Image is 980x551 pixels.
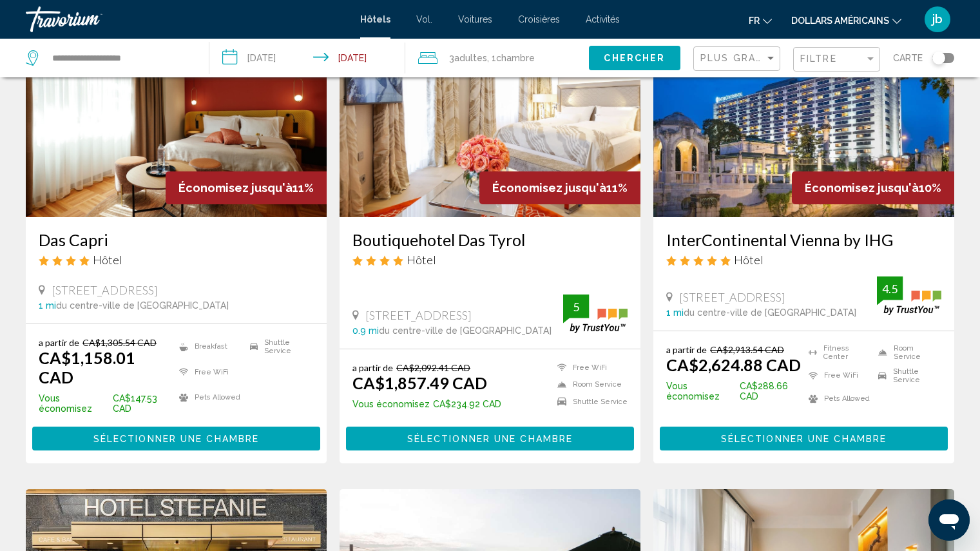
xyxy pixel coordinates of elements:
[82,337,157,348] del: CA$1,305.54 CAD
[396,362,470,373] del: CA$2,092.41 CAD
[872,367,941,384] li: Shuttle Service
[487,49,535,67] span: , 1
[244,337,314,356] li: Shuttle Service
[700,53,776,64] mat-select: Sort by
[802,367,872,384] li: Free WiFi
[800,53,837,64] span: Filtre
[352,373,487,392] ins: CA$1,857.49 CAD
[346,427,634,450] button: Sélectionner une chambre
[178,181,293,195] span: Économisez jusqu'à
[352,399,430,409] span: Vous économisez
[365,308,472,322] span: [STREET_ADDRESS]
[39,348,135,387] ins: CA$1,158.01 CAD
[802,391,872,407] li: Pets Allowed
[791,11,901,30] button: Changer de devise
[749,15,760,26] font: fr
[932,12,943,26] font: jb
[405,39,589,77] button: Travelers: 3 adults, 0 children
[492,181,606,195] span: Économisez jusqu'à
[340,11,640,217] img: Hotel image
[666,230,941,249] a: InterContinental Vienna by IHG
[209,39,406,77] button: Check-in date: Sep 3, 2025 Check-out date: Sep 6, 2025
[32,427,320,450] button: Sélectionner une chambre
[893,49,923,67] span: Carte
[93,253,122,267] span: Hôtel
[749,11,772,30] button: Changer de langue
[563,295,628,333] img: trustyou-badge.svg
[551,379,628,390] li: Room Service
[792,171,954,204] div: 10%
[586,14,620,24] a: Activités
[666,253,941,267] div: 5 star Hotel
[700,53,854,63] span: Plus grandes économies
[802,344,872,361] li: Fitness Center
[791,15,889,26] font: dollars américains
[604,53,665,64] span: Chercher
[346,430,634,444] a: Sélectionner une chambre
[563,299,589,314] div: 5
[479,171,640,204] div: 11%
[56,300,229,311] span: du centre-ville de [GEOGRAPHIC_DATA]
[684,307,856,318] span: du centre-ville de [GEOGRAPHIC_DATA]
[352,253,628,267] div: 4 star Hotel
[449,49,487,67] span: 3
[379,325,552,336] span: du centre-ville de [GEOGRAPHIC_DATA]
[39,253,314,267] div: 4 star Hotel
[921,6,954,33] button: Menu utilisateur
[679,290,785,304] span: [STREET_ADDRESS]
[39,393,110,414] span: Vous économisez
[666,381,802,401] p: CA$288.66 CAD
[407,434,573,444] span: Sélectionner une chambre
[660,427,948,450] button: Sélectionner une chambre
[352,230,628,249] a: Boutiquehotel Das Tyrol
[589,46,680,70] button: Chercher
[26,6,347,32] a: Travorium
[173,388,243,407] li: Pets Allowed
[551,362,628,373] li: Free WiFi
[32,430,320,444] a: Sélectionner une chambre
[173,337,243,356] li: Breakfast
[26,11,327,217] img: Hotel image
[710,344,784,355] del: CA$2,913.54 CAD
[666,344,707,355] span: a partir de
[721,434,887,444] span: Sélectionner une chambre
[352,399,501,409] p: CA$234.92 CAD
[877,281,903,296] div: 4.5
[39,393,173,414] p: CA$147.53 CAD
[173,362,243,382] li: Free WiFi
[928,499,970,541] iframe: Bouton de lancement de la fenêtre de messagerie
[360,14,390,24] a: Hôtels
[458,14,492,24] a: Voitures
[877,276,941,314] img: trustyou-badge.svg
[39,230,314,249] a: Das Capri
[52,283,158,297] span: [STREET_ADDRESS]
[39,300,56,311] span: 1 mi
[496,53,535,63] span: Chambre
[653,11,954,217] img: Hotel image
[551,396,628,407] li: Shuttle Service
[923,52,954,64] button: Toggle map
[416,14,432,24] a: Vol.
[407,253,436,267] span: Hôtel
[39,337,79,348] span: a partir de
[352,325,379,336] span: 0.9 mi
[352,362,393,373] span: a partir de
[734,253,764,267] span: Hôtel
[93,434,259,444] span: Sélectionner une chambre
[872,344,941,361] li: Room Service
[793,46,880,73] button: Filter
[666,307,684,318] span: 1 mi
[805,181,919,195] span: Économisez jusqu'à
[518,14,560,24] a: Croisières
[454,53,487,63] span: Adultes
